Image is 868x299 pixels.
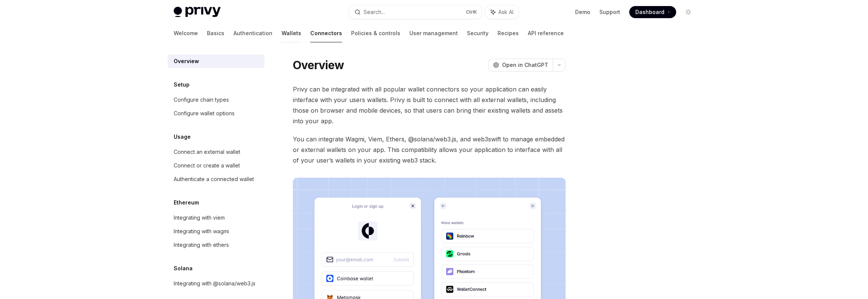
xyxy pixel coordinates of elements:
div: Configure wallet options [174,109,235,118]
button: Toggle dark mode [682,6,694,18]
a: Wallets [282,24,301,42]
span: Open in ChatGPT [502,61,548,69]
a: Configure wallet options [168,107,264,120]
h5: Setup [174,80,190,89]
div: Integrating with @solana/web3.js [174,279,255,288]
a: Configure chain types [168,93,264,107]
a: Welcome [174,24,198,42]
button: Ask AI [485,5,519,19]
h5: Ethereum [174,198,199,207]
a: Integrating with ethers [168,238,264,252]
a: Integrating with wagmi [168,225,264,238]
h5: Usage [174,132,191,141]
a: Support [599,8,620,16]
a: Connect or create a wallet [168,159,264,172]
span: You can integrate Wagmi, Viem, Ethers, @solana/web3.js, and web3swift to manage embedded or exter... [293,134,566,166]
h1: Overview [293,58,344,72]
button: Search...CtrlK [349,5,482,19]
button: Open in ChatGPT [488,59,553,71]
a: Integrating with viem [168,211,264,225]
a: Dashboard [629,6,676,18]
a: API reference [528,24,564,42]
div: Search... [364,8,385,17]
div: Integrating with wagmi [174,227,229,236]
div: Authenticate a connected wallet [174,175,254,184]
div: Configure chain types [174,95,229,104]
a: Security [467,24,488,42]
a: Recipes [498,24,519,42]
h5: Solana [174,264,193,273]
span: Privy can be integrated with all popular wallet connectors so your application can easily interfa... [293,84,566,126]
div: Integrating with ethers [174,240,229,249]
img: light logo [174,7,221,17]
a: User management [409,24,458,42]
a: Connect an external wallet [168,145,264,159]
a: Integrating with @solana/web3.js [168,277,264,290]
a: Overview [168,54,264,68]
div: Overview [174,57,199,66]
a: Authentication [233,24,272,42]
div: Connect or create a wallet [174,161,240,170]
div: Integrating with viem [174,213,225,222]
a: Demo [575,8,590,16]
a: Connectors [310,24,342,42]
span: Dashboard [635,8,664,16]
span: Ask AI [498,8,513,16]
a: Policies & controls [351,24,400,42]
span: Ctrl K [466,9,477,15]
a: Authenticate a connected wallet [168,172,264,186]
div: Connect an external wallet [174,147,240,156]
a: Basics [207,24,224,42]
